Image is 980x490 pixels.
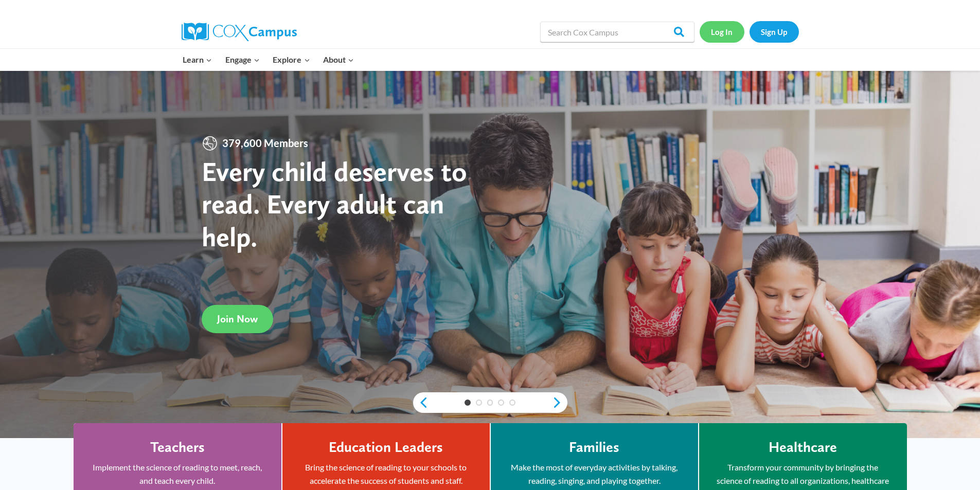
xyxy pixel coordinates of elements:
[202,305,273,333] a: Join Now
[150,439,205,456] h4: Teachers
[182,23,297,41] img: Cox Campus
[413,396,429,409] a: previous
[329,439,443,456] h4: Education Leaders
[217,313,258,325] span: Join Now
[569,439,619,456] h4: Families
[540,22,694,42] input: Search Cox Campus
[176,49,361,70] nav: Primary Navigation
[506,461,683,487] p: Make the most of everyday activities by talking, reading, singing, and playing together.
[266,49,317,70] button: Child menu of Explore
[176,49,219,70] button: Child menu of Learn
[509,400,515,406] a: 5
[219,49,266,70] button: Child menu of Engage
[89,461,266,487] p: Implement the science of reading to meet, reach, and teach every child.
[476,400,482,406] a: 2
[413,392,567,413] div: content slider buttons
[218,135,312,152] span: 379,600 Members
[700,21,744,42] a: Log In
[202,155,467,253] strong: Every child deserves to read. Every adult can help.
[465,400,471,406] a: 1
[552,396,567,409] a: next
[298,461,474,487] p: Bring the science of reading to your schools to accelerate the success of students and staff.
[769,439,837,456] h4: Healthcare
[700,21,799,42] nav: Secondary Navigation
[316,49,361,70] button: Child menu of About
[498,400,504,406] a: 4
[750,21,799,42] a: Sign Up
[487,400,493,406] a: 3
